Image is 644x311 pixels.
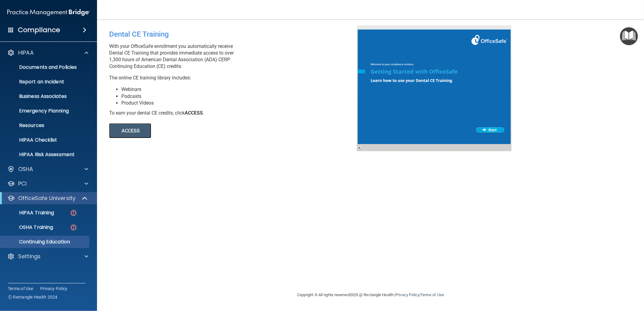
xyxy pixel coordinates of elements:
a: OSHA [7,166,88,173]
button: ACCESS [109,123,151,138]
p: Documents and Policies [4,64,87,70]
li: Webinars [121,86,361,93]
a: PCI [7,180,88,187]
img: danger-circle.6113f641.png [70,209,77,217]
a: ACCESS [109,129,275,133]
p: PCI [18,180,27,187]
p: HIPAA Training [4,210,54,216]
p: HIPAA [18,49,34,56]
p: Report an Incident [4,79,87,85]
p: Continuing Education [4,239,87,245]
li: Podcasts [121,93,361,100]
p: Business Associates [4,93,87,99]
img: PMB logo [7,6,90,18]
img: danger-circle.6113f641.png [70,224,77,231]
a: Terms of Use [421,293,444,297]
a: Terms of Use [8,286,33,292]
div: To earn your dental CE credits, click . [109,110,361,116]
a: Privacy Policy [40,286,68,292]
p: The online CE training library includes: [109,75,361,81]
p: With your OfficeSafe enrollment you automatically receive Dental CE Training that provides immedi... [109,43,361,70]
div: Dental CE Training [109,25,361,43]
p: Emergency Planning [4,108,87,114]
a: HIPAA [7,49,88,56]
h4: Compliance [18,26,60,34]
b: ACCESS [185,110,203,116]
a: OfficeSafe University [7,195,88,202]
p: OSHA Training [4,224,53,230]
p: Settings [18,253,41,260]
a: Settings [7,253,88,260]
p: HIPAA Checklist [4,137,87,143]
p: OfficeSafe University [18,195,75,202]
p: Resources [4,122,87,129]
p: HIPAA Risk Assessment [4,152,87,158]
a: Privacy Policy [395,293,419,297]
li: Product Videos [121,100,361,106]
span: Ⓒ Rectangle Health 2024 [8,294,58,300]
button: Open Resource Center [620,27,638,45]
div: Copyright © All rights reserved 2025 @ Rectangle Health | | [260,285,481,305]
p: OSHA [18,166,33,173]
